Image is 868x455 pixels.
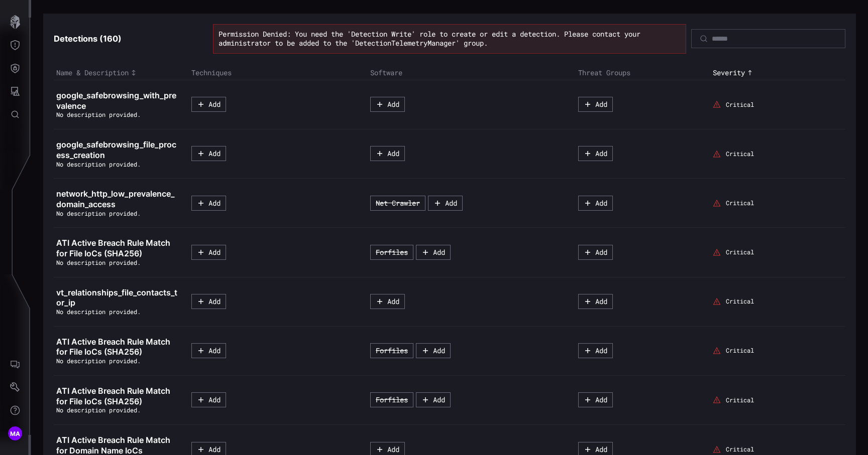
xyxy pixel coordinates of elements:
[726,101,754,109] span: Critical
[191,245,226,260] button: Add
[56,90,176,111] span: google_safebrowsing_with_prevalence
[56,287,177,308] span: vt_relationships_file_contacts_tor_ip
[370,343,413,358] button: Forfiles
[578,392,613,407] button: Add
[56,189,174,209] span: network_http_low_prevalence_domain_access
[578,343,613,358] button: Add
[56,68,186,77] div: Toggle sort direction
[578,294,613,309] button: Add
[56,139,179,161] a: google_safebrowsing_file_process_creation
[56,386,179,407] a: ATI Active Breach Rule Match for File IoCs (SHA256)
[370,245,413,260] button: Forfiles
[416,392,451,407] button: Add
[368,66,576,80] th: Software
[726,347,754,355] span: Critical
[56,209,141,217] span: No description provided.
[56,139,176,160] span: google_safebrowsing_file_process_creation
[56,337,179,358] a: ATI Active Breach Rule Match for File IoCs (SHA256)
[191,392,226,407] button: Add
[370,294,405,309] button: Add
[726,445,754,453] span: Critical
[56,357,141,365] span: No description provided.
[1,422,30,445] button: MA
[56,287,179,309] a: vt_relationships_file_contacts_tor_ip
[726,150,754,158] span: Critical
[726,297,754,306] span: Critical
[416,343,451,358] button: Add
[578,97,613,112] button: Add
[56,406,141,414] span: No description provided.
[56,238,179,259] a: ATI Active Breach Rule Match for File IoCs (SHA256)
[191,97,226,112] button: Add
[191,294,226,309] button: Add
[56,337,170,357] span: ATI Active Breach Rule Match for File IoCs (SHA256)
[54,34,208,44] h3: Detections ( 160 )
[578,245,613,260] button: Add
[578,196,613,211] button: Add
[428,196,463,211] button: Add
[189,66,368,80] th: Techniques
[726,199,754,207] span: Critical
[370,97,405,112] button: Add
[726,248,754,256] span: Critical
[370,196,425,211] button: Net Crawler
[191,343,226,358] button: Add
[56,189,179,210] a: network_http_low_prevalence_domain_access
[10,428,21,439] span: MA
[576,66,711,80] th: Threat Groups
[578,146,613,161] button: Add
[56,90,179,111] a: google_safebrowsing_with_prevalence
[56,308,141,316] span: No description provided.
[191,146,226,161] button: Add
[191,196,226,211] button: Add
[219,29,640,48] span: Permission Denied: You need the 'Detection Write' role to create or edit a detection. Please cont...
[416,245,451,260] button: Add
[370,146,405,161] button: Add
[56,160,141,168] span: No description provided.
[713,68,843,77] div: Toggle sort direction
[56,110,141,118] span: No description provided.
[56,258,141,266] span: No description provided.
[726,396,754,404] span: Critical
[56,386,170,406] span: ATI Active Breach Rule Match for File IoCs (SHA256)
[370,392,413,407] button: Forfiles
[56,238,170,258] span: ATI Active Breach Rule Match for File IoCs (SHA256)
